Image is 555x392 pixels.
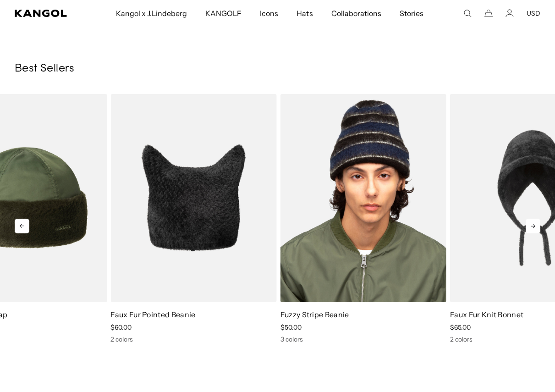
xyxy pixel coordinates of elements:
[484,9,493,17] button: Cart
[280,323,302,331] span: $50.00
[110,94,276,303] img: Faux Fur Pointed Beanie
[110,323,132,331] span: $60.00
[280,335,446,343] div: 3 colors
[527,9,540,17] button: USD
[506,9,514,17] a: Account
[450,310,523,319] a: Faux Fur Knit Bonnet
[107,94,276,344] div: 6 of 9
[280,94,446,303] img: Fuzzy Stripe Beanie
[110,310,195,319] a: Faux Fur Pointed Beanie
[280,310,349,319] a: Fuzzy Stripe Beanie
[277,94,446,344] div: 7 of 9
[110,335,276,343] div: 2 colors
[15,10,76,17] a: Kangol
[450,323,471,331] span: $65.00
[463,9,472,17] summary: Search here
[15,62,540,76] h3: Best Sellers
